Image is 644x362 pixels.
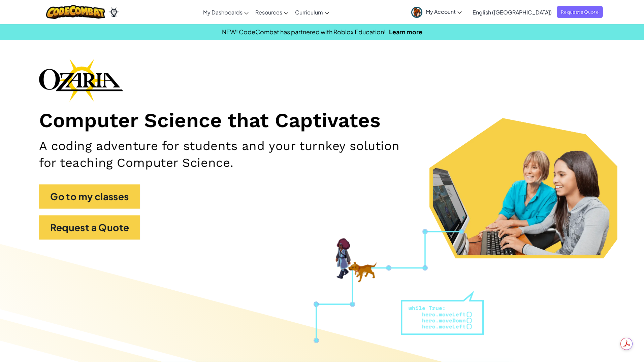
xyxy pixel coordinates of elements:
span: My Account [426,8,462,15]
img: Ozaria branding logo [39,59,123,102]
span: Resources [255,9,282,16]
h1: Computer Science that Captivates [39,108,605,133]
img: CodeCombat logo [46,5,105,19]
a: Learn more [389,28,422,36]
a: My Dashboards [200,3,252,21]
a: Go to my classes [39,184,140,209]
a: Request a Quote [557,6,603,18]
a: Request a Quote [39,215,140,240]
a: English ([GEOGRAPHIC_DATA]) [469,3,555,21]
a: Curriculum [292,3,332,21]
h2: A coding adventure for students and your turnkey solution for teaching Computer Science. [39,138,418,171]
span: NEW! CodeCombat has partnered with Roblox Education! [222,28,386,36]
span: Curriculum [295,9,323,16]
span: My Dashboards [203,9,243,16]
img: avatar [411,7,422,18]
img: Ozaria [108,7,119,17]
span: English ([GEOGRAPHIC_DATA]) [473,9,552,16]
a: My Account [408,1,465,23]
a: Resources [252,3,292,21]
